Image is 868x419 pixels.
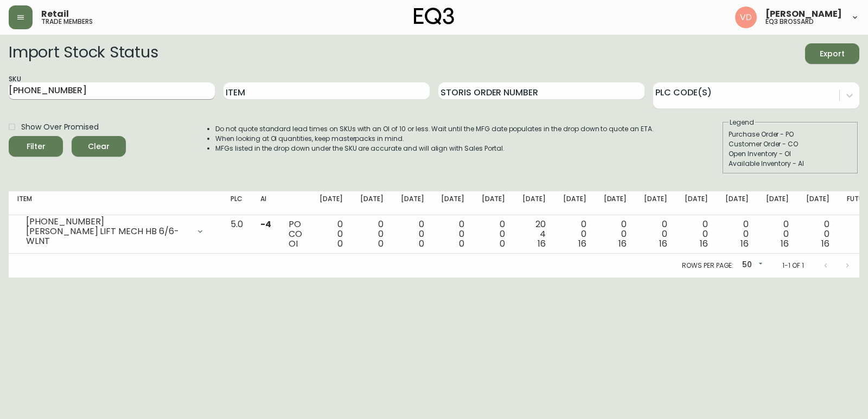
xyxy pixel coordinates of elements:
[26,227,189,246] div: [PERSON_NAME] LIFT MECH HB 6/6-WLNT
[459,237,464,250] span: 0
[729,139,852,149] div: Customer Order - CO
[289,220,302,249] div: PO CO
[765,10,842,18] span: [PERSON_NAME]
[41,18,93,25] h5: trade members
[635,191,676,215] th: [DATE]
[782,261,804,270] p: 1-1 of 1
[738,256,765,274] div: 50
[644,220,667,249] div: 0 0
[700,237,708,250] span: 16
[814,47,851,61] span: Export
[514,191,554,215] th: [DATE]
[320,220,343,249] div: 0 0
[806,220,829,249] div: 0 0
[729,118,755,127] legend: Legend
[9,191,222,215] th: Item
[735,7,757,28] img: 34cbe8de67806989076631741e6a7c6b
[72,136,126,157] button: Clear
[805,43,859,64] button: Export
[717,191,757,215] th: [DATE]
[26,217,189,227] div: [PHONE_NUMBER]
[729,159,852,169] div: Available Inventory - AI
[352,191,392,215] th: [DATE]
[9,43,158,64] h2: Import Stock Status
[682,261,733,270] p: Rows per page:
[419,237,424,250] span: 0
[729,149,852,159] div: Open Inventory - OI
[289,237,298,250] span: OI
[500,237,505,250] span: 0
[252,191,280,215] th: AI
[17,220,213,243] div: [PHONE_NUMBER][PERSON_NAME] LIFT MECH HB 6/6-WLNT
[260,218,271,230] span: -4
[80,140,117,153] span: Clear
[522,220,546,249] div: 20 4
[729,130,852,139] div: Purchase Order - PO
[360,220,384,249] div: 0 0
[215,144,654,153] li: MFGs listed in the drop down under the SKU are accurate and will align with Sales Portal.
[685,220,708,249] div: 0 0
[9,136,63,157] button: Filter
[401,220,424,249] div: 0 0
[41,10,69,18] span: Retail
[781,237,789,250] span: 16
[432,191,473,215] th: [DATE]
[595,191,636,215] th: [DATE]
[215,124,654,134] li: Do not quote standard lead times on SKUs with an OI of 10 or less. Wait until the MFG date popula...
[21,121,99,133] span: Show Over Promised
[604,220,627,249] div: 0 0
[222,191,252,215] th: PLC
[741,237,749,250] span: 16
[414,8,454,25] img: logo
[821,237,829,250] span: 16
[27,140,46,153] div: Filter
[659,237,667,250] span: 16
[765,18,814,25] h5: eq3 brossard
[311,191,352,215] th: [DATE]
[222,215,252,254] td: 5.0
[337,237,343,250] span: 0
[766,220,789,249] div: 0 0
[676,191,717,215] th: [DATE]
[578,237,586,250] span: 16
[563,220,586,249] div: 0 0
[473,191,514,215] th: [DATE]
[441,220,464,249] div: 0 0
[797,191,838,215] th: [DATE]
[482,220,505,249] div: 0 0
[618,237,627,250] span: 16
[725,220,749,249] div: 0 0
[392,191,433,215] th: [DATE]
[378,237,384,250] span: 0
[215,134,654,144] li: When looking at OI quantities, keep masterpacks in mind.
[757,191,798,215] th: [DATE]
[554,191,595,215] th: [DATE]
[538,237,546,250] span: 16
